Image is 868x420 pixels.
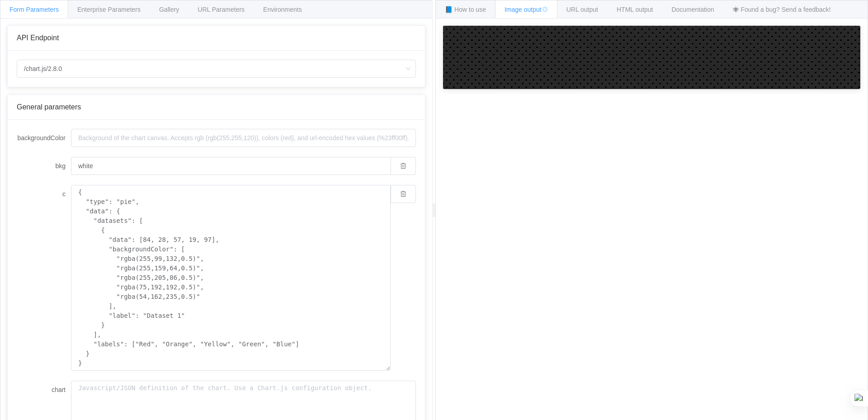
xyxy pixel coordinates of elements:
[17,381,71,399] label: chart
[617,6,653,13] span: HTML output
[17,103,81,111] span: General parameters
[17,185,71,203] label: c
[445,6,486,13] span: 📘 How to use
[77,6,141,13] span: Enterprise Parameters
[505,6,548,13] span: Image output
[566,6,598,13] span: URL output
[17,129,71,147] label: backgroundColor
[733,6,831,13] span: 🕷 Found a bug? Send a feedback!
[9,6,59,13] span: Form Parameters
[263,6,302,13] span: Environments
[17,157,71,175] label: bkg
[71,129,416,147] input: Background of the chart canvas. Accepts rgb (rgb(255,255,120)), colors (red), and url-encoded hex...
[159,6,179,13] span: Gallery
[17,60,416,78] input: Select
[198,6,245,13] span: URL Parameters
[671,6,714,13] span: Documentation
[17,34,59,42] span: API Endpoint
[71,157,391,175] input: Background of the chart canvas. Accepts rgb (rgb(255,255,120)), colors (red), and url-encoded hex...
